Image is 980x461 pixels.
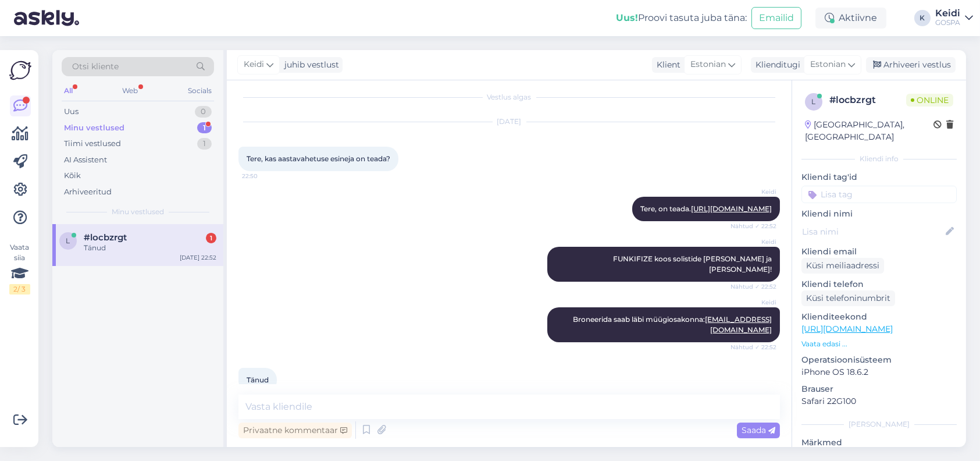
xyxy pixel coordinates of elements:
[829,93,906,107] div: # locbzrgt
[815,8,886,29] div: Aktiivne
[64,186,112,198] div: Arhiveeritud
[705,315,772,334] a: [EMAIL_ADDRESS][DOMAIN_NAME]
[733,237,776,246] span: Keidi
[238,423,352,438] div: Privaatne kommentaar
[280,59,339,71] div: juhib vestlust
[64,170,81,182] div: Kõik
[801,437,957,449] p: Märkmed
[733,298,776,307] span: Keidi
[801,311,957,323] p: Klienditeekond
[801,354,957,366] p: Operatsioonisüsteem
[197,122,212,134] div: 1
[9,59,31,81] img: Askly Logo
[801,324,893,334] a: [URL][DOMAIN_NAME]
[66,236,70,245] span: l
[197,138,212,150] div: 1
[801,395,957,407] p: Safari 22G100
[935,9,960,18] div: Keidi
[613,254,774,274] span: FUNKIFIZE koos solistide [PERSON_NAME] ja [PERSON_NAME]!
[801,154,957,164] div: Kliendi info
[9,284,30,295] div: 2 / 3
[801,186,957,203] input: Lisa tag
[9,242,30,295] div: Vaata siia
[751,7,801,29] button: Emailid
[810,58,846,71] span: Estonian
[801,339,957,349] p: Vaata edasi ...
[84,243,216,253] div: Tänud
[801,290,895,306] div: Küsi telefoninumbrit
[206,233,216,243] div: 1
[112,207,164,217] span: Minu vestlused
[72,61,119,73] span: Otsi kliente
[62,83,75,98] div: All
[801,258,884,274] div: Küsi meiliaadressi
[866,57,956,73] div: Arhiveeri vestlus
[733,187,776,196] span: Keidi
[247,375,269,384] span: Tänud
[801,208,957,220] p: Kliendi nimi
[801,419,957,430] div: [PERSON_NAME]
[801,278,957,290] p: Kliendi telefon
[242,172,286,180] span: 22:50
[801,366,957,378] p: iPhone OS 18.6.2
[652,59,680,71] div: Klient
[812,97,816,106] span: l
[84,232,127,243] span: #locbzrgt
[914,10,931,26] div: K
[805,119,933,143] div: [GEOGRAPHIC_DATA], [GEOGRAPHIC_DATA]
[802,225,943,238] input: Lisa nimi
[120,83,141,98] div: Web
[751,59,800,71] div: Klienditugi
[186,83,214,98] div: Socials
[180,253,216,262] div: [DATE] 22:52
[691,204,772,213] a: [URL][DOMAIN_NAME]
[935,18,960,27] div: GOSPA
[616,11,747,25] div: Proovi tasuta juba täna:
[64,122,124,134] div: Minu vestlused
[64,138,121,150] div: Tiimi vestlused
[935,9,973,27] a: KeidiGOSPA
[238,92,780,102] div: Vestlus algas
[573,315,772,334] span: Broneerida saab läbi müügiosakonna:
[64,154,107,166] div: AI Assistent
[742,425,775,435] span: Saada
[801,246,957,258] p: Kliendi email
[730,282,776,291] span: Nähtud ✓ 22:52
[730,222,776,230] span: Nähtud ✓ 22:52
[801,171,957,183] p: Kliendi tag'id
[195,106,212,118] div: 0
[730,343,776,352] span: Nähtud ✓ 22:52
[247,154,390,163] span: Tere, kas aastavahetuse esineja on teada?
[64,106,79,118] div: Uus
[801,383,957,395] p: Brauser
[244,58,264,71] span: Keidi
[640,204,772,213] span: Tere, on teada.
[238,116,780,127] div: [DATE]
[906,94,953,107] span: Online
[690,58,726,71] span: Estonian
[616,12,638,23] b: Uus!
